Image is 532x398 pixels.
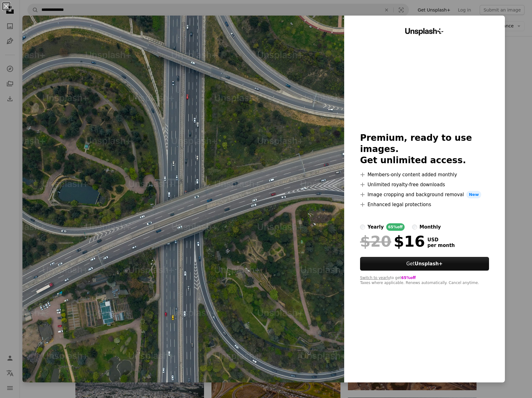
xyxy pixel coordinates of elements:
li: Members-only content added monthly [360,171,489,178]
span: per month [427,243,455,248]
h2: Premium, ready to use images. Get unlimited access. [360,132,489,166]
input: monthly [412,225,417,230]
div: 65% off [386,223,405,231]
input: yearly65%off [360,225,365,230]
span: New [466,191,481,198]
span: USD [427,237,455,243]
div: monthly [420,223,441,231]
li: Image cropping and background removal [360,191,489,198]
li: Enhanced legal protections [360,201,489,208]
button: GetUnsplash+ [360,257,489,271]
span: $20 [360,233,391,249]
div: $16 [360,233,425,249]
div: to get Taxes where applicable. Renews automatically. Cancel anytime. [360,276,489,286]
strong: Unsplash+ [415,261,443,267]
button: Switch to yearly [360,276,390,281]
div: yearly [368,223,384,231]
li: Unlimited royalty-free downloads [360,181,489,188]
span: 65% off [401,276,416,280]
